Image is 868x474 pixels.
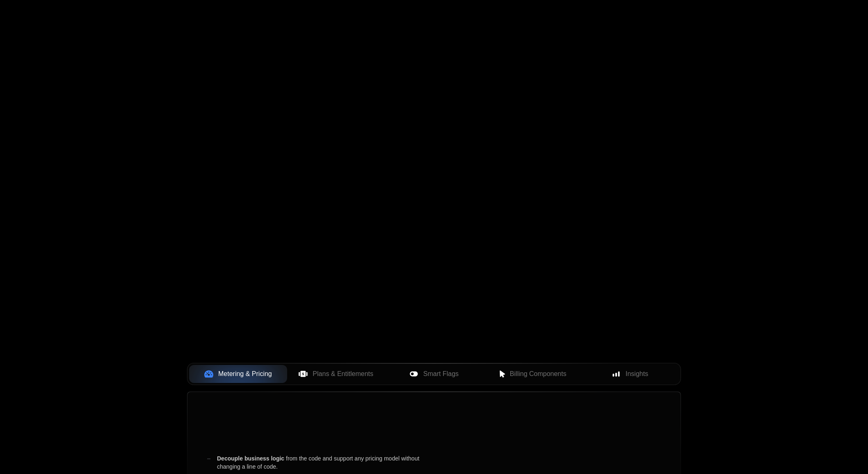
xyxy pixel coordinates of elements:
button: Metering & Pricing [189,365,287,383]
button: Smart Flags [385,365,483,383]
button: Insights [581,365,679,383]
span: Insights [626,369,648,379]
button: Billing Components [483,365,581,383]
span: Metering & Pricing [218,369,272,379]
button: Plans & Entitlements [287,365,385,383]
span: Billing Components [510,369,566,379]
span: Decouple business logic [217,455,284,462]
span: Plans & Entitlements [313,369,373,379]
span: Smart Flags [423,369,459,379]
div: from the code and support any pricing model without changing a line of code. [207,454,440,471]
